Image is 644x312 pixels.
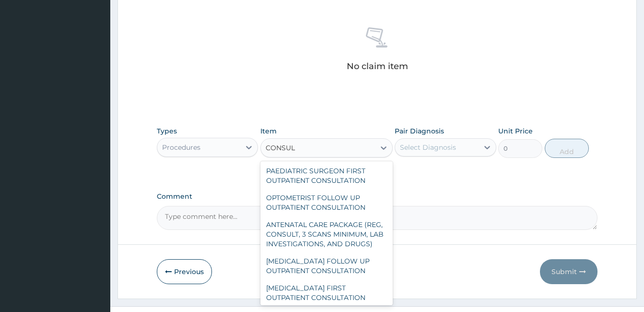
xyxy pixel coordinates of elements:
div: OPTOMETRIST FOLLOW UP OUTPATIENT CONSULTATION [260,189,393,216]
div: Select Diagnosis [400,143,456,152]
label: Pair Diagnosis [395,126,444,136]
button: Add [545,139,589,158]
label: Types [157,127,177,135]
label: Unit Price [498,126,533,136]
div: Procedures [162,143,200,152]
p: No claim item [347,61,408,71]
label: Comment [157,192,597,201]
div: [MEDICAL_DATA] FIRST OUTPATIENT CONSULTATION [260,279,393,306]
div: PAEDIATRIC SURGEON FIRST OUTPATIENT CONSULTATION [260,162,393,189]
button: Submit [540,259,597,284]
button: Previous [157,259,212,284]
div: ANTENATAL CARE PACKAGE (REG, CONSULT, 3 SCANS MINIMUM, LAB INVESTIGATIONS, AND DRUGS) [260,216,393,252]
label: Item [260,126,277,136]
div: [MEDICAL_DATA] FOLLOW UP OUTPATIENT CONSULTATION [260,252,393,279]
